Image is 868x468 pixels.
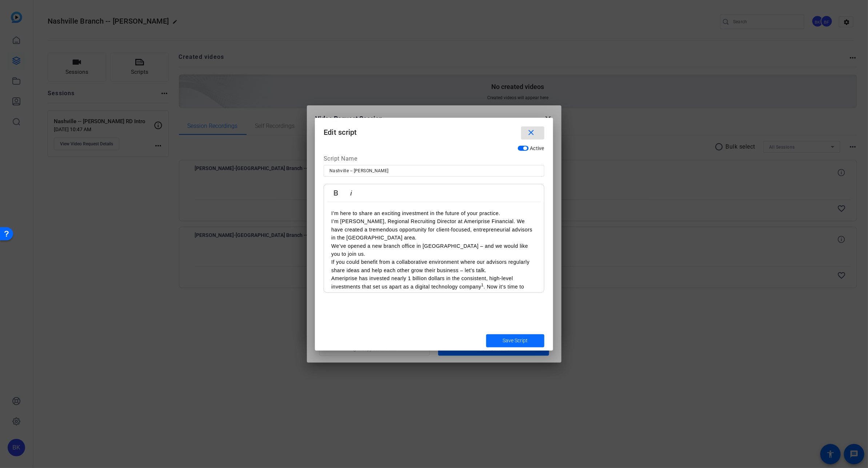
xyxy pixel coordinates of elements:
[344,186,358,200] button: Italic (Ctrl+I)
[486,334,544,347] button: Save Script
[329,166,539,175] input: Enter Script Name
[331,274,537,299] p: Ameriprise has invested nearly 1 billion dollars in the consistent, high-level investments that s...
[331,242,537,258] p: We’ve opened a new branch office in [GEOGRAPHIC_DATA] – and we would like you to join us.
[530,145,545,151] span: Active
[331,209,537,217] p: I’m here to share an exciting investment in the future of your practice.
[481,283,484,287] sup: 1
[324,154,544,165] div: Script Name
[527,128,536,137] mat-icon: close
[331,258,537,274] p: If you could benefit from a collaborative environment where our advisors regularly share ideas an...
[503,337,528,344] span: Save Script
[331,217,537,242] p: I’m [PERSON_NAME], Regional Recruiting Director at Ameriprise Financial. We have created a tremen...
[315,118,553,141] h1: Edit script
[329,186,343,200] button: Bold (Ctrl+B)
